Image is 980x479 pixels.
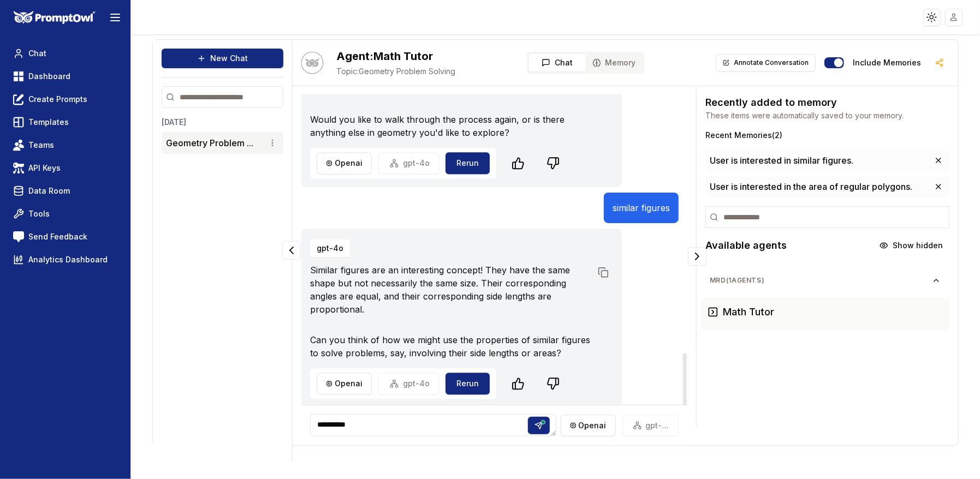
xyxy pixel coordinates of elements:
p: Similar figures are an interesting concept! They have the same shape but not necessarily the same... [310,264,592,316]
span: Data Room [28,185,70,196]
a: API Keys [9,158,122,178]
a: Tools [9,204,122,224]
button: Show hidden [873,237,949,254]
a: Analytics Dashboard [9,250,122,270]
button: Geometry Problem ... [166,136,253,149]
h3: [DATE] [162,117,283,128]
a: Create Prompts [9,89,122,109]
span: Tools [28,208,50,219]
button: openai [561,415,616,436]
h2: Math Tutor [336,49,455,64]
span: User is interested in the area of regular polygons. [710,180,912,193]
button: Annotate Conversation [716,54,816,71]
h2: Available agents [705,238,787,253]
span: API Keys [28,163,61,173]
button: Rerun [446,373,490,394]
textarea: To enrich screen reader interactions, please activate Accessibility in Grammarly extension settings [310,414,556,436]
span: openai [335,378,363,389]
img: feedback [13,231,24,242]
a: Dashboard [9,67,122,86]
span: Create Prompts [28,94,87,105]
h3: Recent Memories ( 2 ) [705,130,949,141]
span: Send Feedback [28,231,87,242]
button: openai [317,373,372,394]
span: Analytics Dashboard [28,254,108,265]
p: Would you like to walk through the process again, or is there anything else in geometry you'd lik... [310,113,592,139]
h2: Recently added to memory [705,95,949,110]
img: Bot [301,52,323,74]
button: openai [317,152,372,174]
a: Send Feedback [9,227,122,247]
span: Memory [605,57,636,68]
span: Dashboard [28,71,70,82]
button: New Chat [162,49,283,68]
button: Conversation options [266,136,279,149]
span: Templates [28,117,69,128]
button: Talk with Hootie [301,52,323,74]
label: Include memories in the messages below [853,59,921,67]
button: Collapse panel [688,247,706,266]
span: MrD ( 1 agents) [710,276,932,285]
span: Chat [28,48,46,59]
p: similar figures [613,201,670,214]
span: User is interested in similar figures. [710,154,853,167]
p: These items were automatically saved to your memory. [705,110,949,121]
img: PromptOwl [14,11,96,25]
p: Can you think of how we might use the properties of similar figures to solve problems, say, invol... [310,333,592,360]
a: Templates [9,112,122,132]
button: Rerun [446,152,490,174]
span: Geometry Problem Solving [336,66,455,77]
a: Data Room [9,181,122,201]
a: Teams [9,135,122,155]
span: openai [579,420,607,431]
a: Chat [9,44,122,63]
span: openai [335,158,363,169]
button: Collapse panel [282,241,301,260]
button: MrD(1agents) [701,272,949,289]
span: Show hidden [893,240,943,251]
img: placeholder-user.jpg [946,9,962,25]
h3: Math Tutor [723,304,774,320]
button: Include memories in the messages below [824,57,844,68]
button: gpt-4o [310,239,350,257]
span: Chat [555,57,573,68]
span: Teams [28,140,54,151]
